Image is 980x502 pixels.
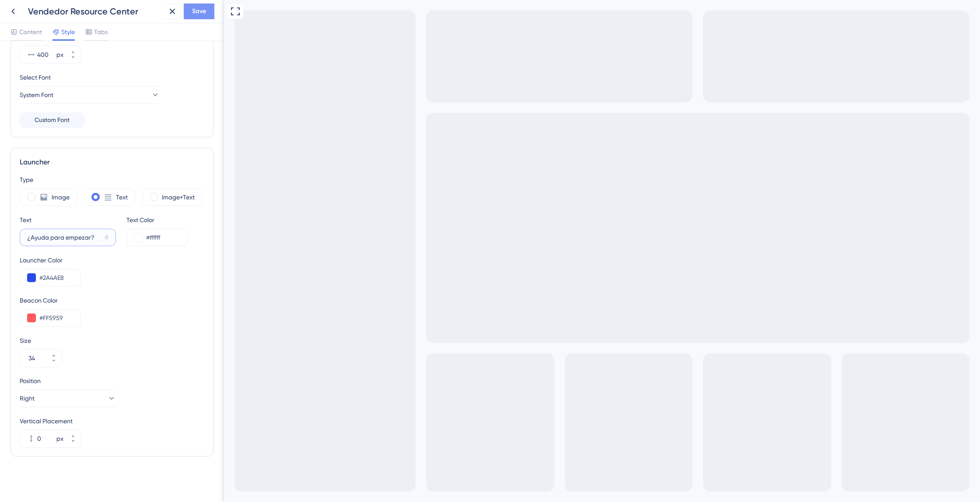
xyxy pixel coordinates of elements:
[65,46,81,55] button: px
[20,86,160,104] button: System Font
[20,72,204,83] div: Select Font
[37,433,55,444] input: px
[56,49,63,60] div: px
[61,27,75,37] span: Style
[20,390,116,407] button: Right
[184,3,214,19] button: Save
[85,4,88,11] div: 3
[37,49,55,60] input: px
[52,192,70,202] label: Image
[35,115,70,125] span: Custom Font
[126,215,188,225] div: Text Color
[20,157,204,167] div: Launcher
[65,430,81,439] button: px
[65,55,81,63] button: px
[27,233,101,242] input: 0
[20,174,204,185] div: Type
[20,335,204,346] div: Size
[94,27,108,37] span: Tabs
[28,5,161,17] div: Vendedor Resource Center
[20,90,53,100] span: System Font
[105,234,108,241] div: 0
[20,295,204,306] div: Beacon Color
[116,192,128,202] label: Text
[162,192,195,202] label: Image+Text
[192,6,206,17] span: Save
[20,416,81,426] div: Vertical Placement
[20,376,116,386] div: Position
[3,2,80,13] span: ¿Ayuda para empezar?
[56,433,63,444] div: px
[20,255,81,265] div: Launcher Color
[20,112,84,128] button: Custom Font
[19,27,42,37] span: Content
[65,439,81,447] button: px
[20,215,31,225] div: Text
[20,393,35,404] span: Right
